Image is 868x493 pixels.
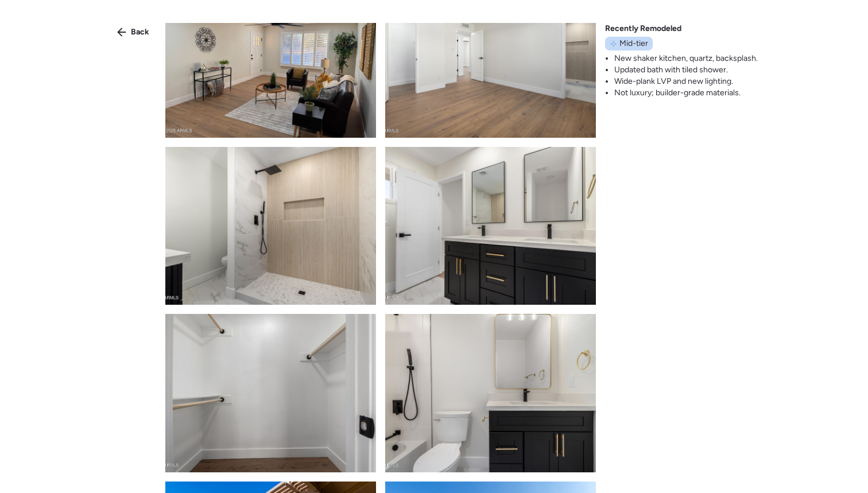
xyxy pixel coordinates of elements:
[614,87,758,99] li: Not luxury; builder-grade materials.
[165,314,376,472] img: product
[614,76,758,87] li: Wide-plank LVP and new lighting.
[385,147,596,305] img: product
[619,38,648,49] span: Mid-tier
[385,314,596,472] img: product
[131,26,149,38] span: Back
[605,23,681,34] span: Recently Remodeled
[165,147,376,305] img: product
[614,64,758,76] li: Updated bath with tiled shower.
[614,53,758,64] li: New shaker kitchen, quartz, backsplash.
